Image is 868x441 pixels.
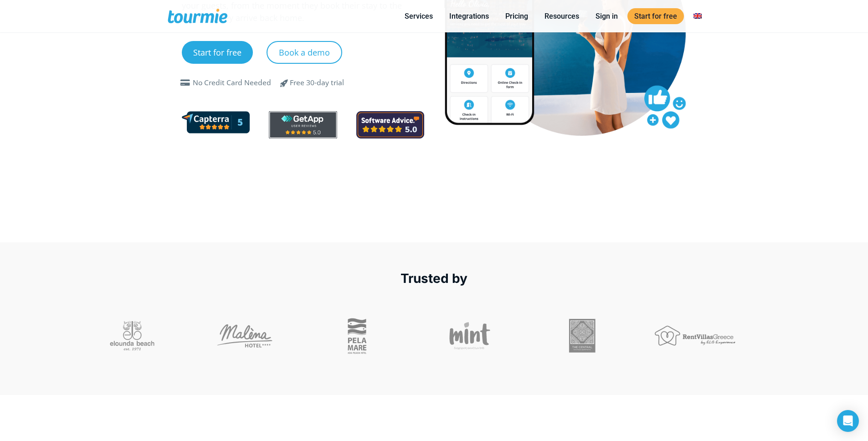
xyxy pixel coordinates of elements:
a: Services [398,10,440,22]
a: Start for free [182,41,253,64]
div: Open Intercom Messenger [837,410,859,432]
div: Free 30-day trial [290,77,344,88]
a: Book a demo [267,41,342,64]
span:  [273,77,295,88]
a: Start for free [627,8,684,24]
div: No Credit Card Needed [193,77,271,88]
a: Integrations [442,10,496,22]
span:  [178,79,193,87]
a: Switch to [687,10,709,22]
a: Sign in [589,10,625,22]
a: Pricing [498,10,535,22]
a: Resources [538,10,586,22]
span: Trusted by [401,271,467,286]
